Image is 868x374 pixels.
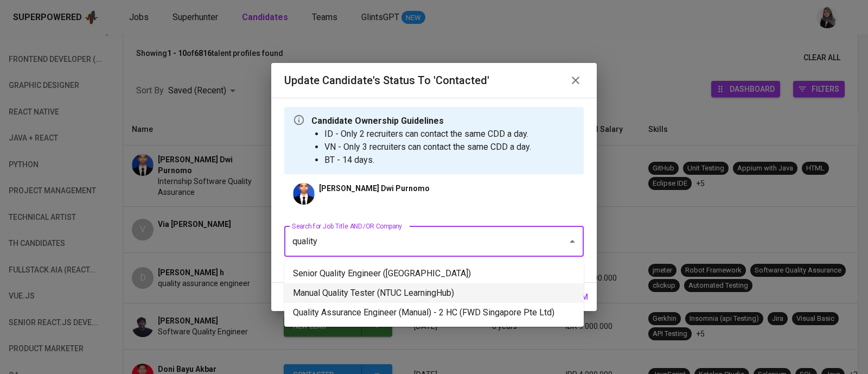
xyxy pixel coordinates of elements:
button: Close [565,234,580,249]
li: BT - 14 days. [324,154,531,167]
li: Quality Assurance Engineer (Manual) - 2 HC (FWD Singapore Pte Ltd) [284,303,584,322]
li: Senior Quality Engineer ([GEOGRAPHIC_DATA]) [284,264,584,283]
p: [PERSON_NAME] Dwi Purnomo [319,183,430,194]
li: VN - Only 3 recruiters can contact the same CDD a day. [324,141,531,154]
li: Manual Quality Tester (NTUC LearningHub) [284,283,584,303]
h6: Update Candidate's Status to 'Contacted' [284,72,489,89]
img: 4281f22f3636342557bfdce167dbdb4b.jpg [293,183,315,205]
p: Candidate Ownership Guidelines [311,115,531,128]
li: ID - Only 2 recruiters can contact the same CDD a day. [324,128,531,141]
